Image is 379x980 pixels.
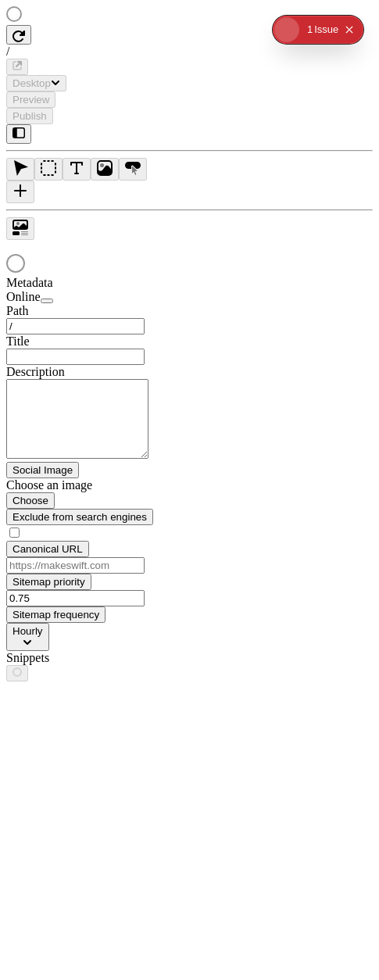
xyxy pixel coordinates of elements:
span: Description [6,365,65,378]
span: Canonical URL [13,543,83,555]
div: Snippets [6,651,194,665]
button: Text [63,158,91,181]
span: Sitemap frequency [13,609,99,621]
button: Image [91,158,119,181]
button: Hourly [6,623,49,651]
span: Choose [13,495,48,506]
span: Hourly [13,625,43,637]
div: Choose an image [6,478,194,492]
span: Title [6,334,30,348]
button: Choose [6,492,55,509]
span: Publish [13,110,47,122]
div: / [6,45,373,59]
button: Desktop [6,75,66,91]
span: Path [6,304,28,317]
button: Sitemap priority [6,574,91,590]
span: Exclude from search engines [13,511,147,523]
button: Box [34,158,63,181]
button: Button [119,158,147,181]
input: https://makeswift.com [6,557,145,574]
button: Sitemap frequency [6,606,105,623]
div: Metadata [6,276,194,290]
span: Social Image [13,464,73,476]
button: Preview [6,91,55,108]
span: Sitemap priority [13,576,85,588]
span: Preview [13,94,49,106]
button: Social Image [6,462,79,478]
button: Publish [6,108,53,124]
button: Canonical URL [6,541,89,557]
span: Online [6,290,41,303]
button: Exclude from search engines [6,509,153,525]
span: Desktop [13,77,51,89]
